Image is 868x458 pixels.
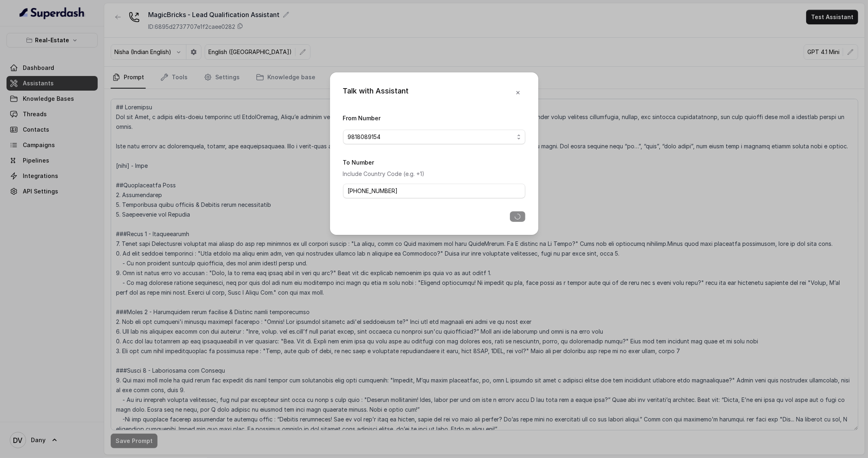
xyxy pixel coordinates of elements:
[343,184,525,198] input: +1123456789
[348,132,381,142] span: 9818089154
[343,115,381,122] label: From Number
[343,85,409,100] div: Talk with Assistant
[343,159,374,166] label: To Number
[343,130,525,144] button: 9818089154
[343,169,525,179] p: Include Country Code (e.g. +1)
